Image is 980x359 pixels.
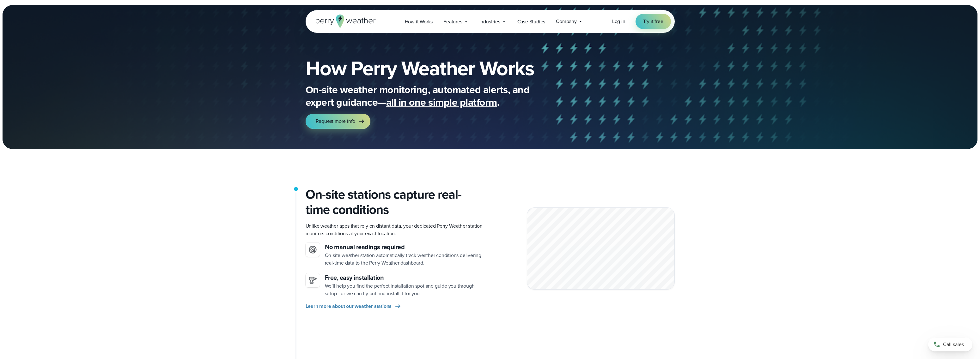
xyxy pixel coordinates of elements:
span: Industries [479,18,500,26]
span: Call sales [943,341,964,348]
span: Learn more about our weather stations [306,302,392,310]
h1: How Perry Weather Works [306,58,580,78]
p: On-site weather monitoring, automated alerts, and expert guidance— . [306,83,558,109]
h3: Free, easy installation [325,273,485,282]
span: Company [556,18,577,25]
span: Features [443,18,462,26]
a: Case Studies [512,15,551,28]
a: Request more info [306,114,371,129]
span: Request more info [316,117,356,125]
a: Call sales [928,338,972,351]
a: How it Works [399,15,438,28]
p: On-site weather station automatically track weather conditions delivering real-time data to the P... [325,252,485,267]
span: all in one simple platform [386,95,497,110]
p: We’ll help you find the perfect installation spot and guide you through setup—or we can fly out a... [325,282,485,297]
p: Unlike weather apps that rely on distant data, your dedicated Perry Weather station monitors cond... [306,222,485,237]
h2: On-site stations capture real-time conditions [306,187,485,217]
span: Case Studies [517,18,545,26]
a: Log in [612,18,625,25]
span: Try it free [643,18,663,25]
a: Learn more about our weather stations [306,302,402,310]
span: How it Works [405,18,433,26]
h3: No manual readings required [325,242,485,252]
a: Try it free [636,14,671,29]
